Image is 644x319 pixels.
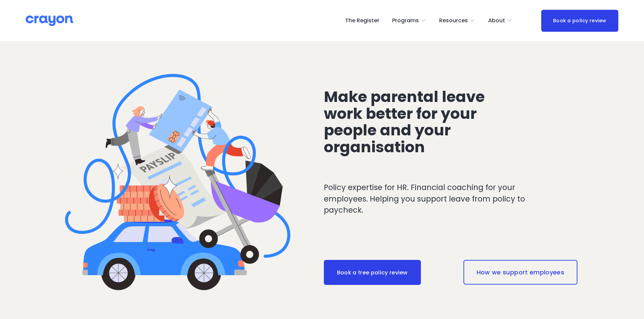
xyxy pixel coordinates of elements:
span: About [488,16,505,26]
a: folder dropdown [439,15,475,26]
span: Resources [439,16,468,26]
a: Book a free policy review [324,260,421,285]
a: How we support employees [463,260,577,284]
span: Programs [392,16,419,26]
a: folder dropdown [392,15,426,26]
span: Make parental leave work better for your people and your organisation [324,86,488,158]
a: Book a policy review [541,10,618,32]
a: folder dropdown [488,15,512,26]
a: The Register [345,15,379,26]
p: Policy expertise for HR. Financial coaching for your employees. Helping you support leave from po... [324,182,553,216]
img: Crayon [26,15,73,27]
